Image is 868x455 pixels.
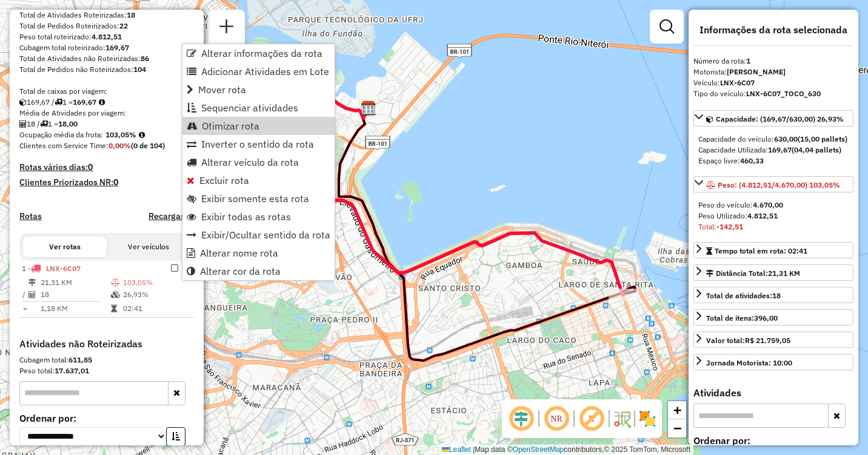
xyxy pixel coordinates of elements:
[698,134,849,145] div: Capacidade do veículo:
[693,242,853,258] a: Tempo total em rota: 02:41
[473,445,475,454] span: |
[99,99,105,106] i: Meta Caixas/viagem: 1,00 Diferença: 168,67
[720,78,755,87] strong: LNX-6C07
[19,119,194,129] div: 18 / 1 =
[706,268,800,279] div: Distância Total:
[698,155,849,166] div: Espaço livre:
[55,366,89,375] strong: 17.637,01
[107,237,190,257] button: Ver veículos
[361,100,376,116] img: CAJU
[215,15,239,42] a: Nova sessão e pesquisa
[673,421,681,436] span: −
[693,77,853,88] div: Veículo:
[693,433,853,448] label: Ordenar por:
[19,338,194,350] h4: Atividades não Roteirizadas
[746,56,750,65] strong: 1
[92,32,122,41] strong: 4.812,51
[19,141,109,150] span: Clientes com Service Time:
[201,139,314,149] span: Inverter o sentido da rota
[638,409,657,428] img: Exibir/Ocultar setores
[200,248,278,258] span: Alterar nome rota
[19,21,194,31] div: Total de Pedidos Roteirizados:
[111,279,120,286] i: % de utilização do peso
[171,264,178,272] em: Finalizar rota
[68,355,92,364] strong: 611,85
[706,313,778,324] div: Total de itens:
[22,264,81,273] span: 1 -
[706,335,790,346] div: Valor total:
[201,230,330,240] span: Exibir/Ocultar sentido da rota
[746,89,821,98] strong: LNX-6C07_TOCO_630
[693,195,853,237] div: Peso: (4.812,51/4.670,00) 103,05%
[133,65,146,74] strong: 104
[40,120,48,128] i: Total de rotas
[19,53,194,64] div: Total de Atividades não Roteirizadas:
[693,332,853,348] a: Valor total:R$ 21.759,05
[182,80,335,99] li: Mover rota
[201,48,322,58] span: Alterar informações da rota
[19,64,194,75] div: Total de Pedidos não Roteirizados:
[19,130,103,139] span: Ocupação média da frota:
[747,211,778,220] strong: 4.812,51
[182,99,335,117] li: Sequenciar atividades
[753,200,783,209] strong: 4.670,00
[202,121,259,131] span: Otimizar rota
[182,62,335,80] li: Adicionar Atividades em Lote
[113,177,118,188] strong: 0
[542,404,571,433] span: Ocultar NR
[201,157,299,167] span: Alterar veículo da rota
[740,156,764,165] strong: 460,33
[182,171,335,189] li: Excluir rota
[182,262,335,280] li: Alterar cor da rota
[754,313,778,322] strong: 396,00
[693,176,853,192] a: Peso: (4.812,51/4.670,00) 103,05%
[131,141,165,150] strong: (0 de 104)
[73,97,96,106] strong: 169,67
[19,10,194,21] div: Total de Atividades Roteirizadas:
[19,211,42,221] h4: Rotas
[693,67,853,77] div: Motorista:
[792,145,841,154] strong: (04,04 pallets)
[201,194,309,203] span: Exibir somente esta rota
[201,212,291,221] span: Exibir todas as rotas
[693,264,853,281] a: Distância Total:21,31 KM
[182,189,335,208] li: Exibir somente esta rota
[19,365,194,376] div: Peso total:
[22,289,28,301] td: /
[40,303,110,315] td: 1,18 KM
[698,200,783,209] span: Peso do veículo:
[182,208,335,226] li: Exibir todas as rotas
[693,110,853,126] a: Capacidade: (169,67/630,00) 26,93%
[55,99,62,106] i: Total de rotas
[182,244,335,262] li: Alterar nome rota
[201,67,329,76] span: Adicionar Atividades em Lote
[119,21,128,30] strong: 22
[40,289,110,301] td: 18
[798,134,847,143] strong: (15,00 pallets)
[141,54,149,63] strong: 86
[122,289,189,301] td: 26,93%
[201,103,298,113] span: Sequenciar atividades
[127,10,135,19] strong: 18
[149,211,194,221] h4: Recargas: 0
[768,145,792,154] strong: 169,67
[111,291,120,298] i: % de utilização da cubagem
[28,291,36,298] i: Total de Atividades
[28,279,36,286] i: Distância Total
[19,120,27,128] i: Total de Atividades
[772,291,781,300] strong: 18
[693,129,853,171] div: Capacidade: (169,67/630,00) 26,93%
[673,402,681,417] span: +
[199,175,249,185] span: Excluir rota
[716,222,743,231] strong: -142,51
[693,88,853,99] div: Tipo do veículo:
[706,291,781,300] span: Total de atividades:
[46,264,81,273] span: LNX-6C07
[745,336,790,345] strong: R$ 21.759,05
[105,43,129,52] strong: 169,67
[111,305,117,312] i: Tempo total em rota
[40,277,110,289] td: 21,31 KM
[139,131,145,139] em: Média calculada utilizando a maior ocupação (%Peso ou %Cubagem) de cada rota da sessão. Rotas cro...
[706,358,792,368] div: Jornada Motorista: 10:00
[19,31,194,42] div: Peso total roteirizado:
